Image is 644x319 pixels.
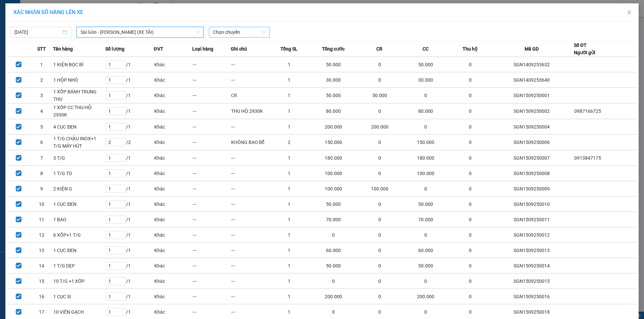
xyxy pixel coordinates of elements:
[400,273,451,289] td: 0
[489,135,574,150] td: SGN1509250006
[451,273,489,289] td: 0
[30,88,53,103] td: 3
[280,45,298,53] span: Tổng SL
[308,72,359,88] td: 30.000
[308,119,359,135] td: 200.000
[53,150,105,166] td: 3 T/G
[30,181,53,196] td: 9
[451,103,489,119] td: 0
[30,273,53,289] td: 15
[308,227,359,243] td: 0
[359,258,400,273] td: 0
[192,45,213,53] span: Loại hàng
[451,119,489,135] td: 0
[308,57,359,72] td: 50.000
[105,72,154,88] td: / 1
[231,289,270,304] td: ---
[400,227,451,243] td: 0
[105,273,154,289] td: / 1
[37,45,46,53] span: STT
[231,57,270,72] td: ---
[308,88,359,103] td: 50.000
[400,181,451,196] td: 0
[489,227,574,243] td: SGN1509250012
[53,119,105,135] td: 4 CỤC ĐEN
[270,135,308,150] td: 2
[489,181,574,196] td: SGN1509250009
[308,103,359,119] td: 80.000
[525,45,539,53] span: Mã GD
[53,258,105,273] td: 1 T/G DẸP
[359,57,400,72] td: 0
[154,103,192,119] td: Khác
[400,212,451,227] td: 70.000
[105,88,154,103] td: / 1
[105,227,154,243] td: / 1
[423,45,429,53] span: CC
[451,227,489,243] td: 0
[270,227,308,243] td: 1
[359,166,400,181] td: 0
[192,196,230,212] td: ---
[53,166,105,181] td: 1 T/G TO
[192,289,230,304] td: ---
[400,196,451,212] td: 50.000
[53,72,105,88] td: 1 HỘP NHỎ
[53,181,105,196] td: 2 KIỆN G
[574,155,601,161] span: 0913847175
[30,166,53,181] td: 8
[154,150,192,166] td: Khác
[489,72,574,88] td: SGN1409253640
[192,227,230,243] td: ---
[270,181,308,196] td: 1
[231,196,270,212] td: ---
[359,273,400,289] td: 0
[105,166,154,181] td: / 1
[53,227,105,243] td: 6 XỐP+1 T/G
[451,196,489,212] td: 0
[231,258,270,273] td: ---
[231,212,270,227] td: ---
[489,243,574,258] td: SGN1509250013
[308,150,359,166] td: 180.000
[270,150,308,166] td: 1
[574,42,595,56] div: Số ĐT Người gửi
[400,57,451,72] td: 50.000
[213,27,266,37] span: Chọn chuyến
[196,30,200,34] span: down
[489,119,574,135] td: SGN1509250004
[154,243,192,258] td: Khác
[53,135,105,150] td: 1 T/G CHẬU INOX+1 T/G MÁY HÚT
[400,150,451,166] td: 180.000
[359,135,400,150] td: 0
[308,243,359,258] td: 60.000
[192,119,230,135] td: ---
[154,45,163,53] span: ĐVT
[53,273,105,289] td: 10 T/G +1 XỐP
[308,273,359,289] td: 0
[270,88,308,103] td: 1
[53,45,73,53] span: Tên hàng
[308,135,359,150] td: 150.000
[308,196,359,212] td: 50.000
[322,45,344,53] span: Tổng cước
[154,258,192,273] td: Khác
[489,57,574,72] td: SGN1409253632
[105,150,154,166] td: / 1
[53,196,105,212] td: 1 CỤC ĐEN
[192,258,230,273] td: ---
[270,103,308,119] td: 1
[359,150,400,166] td: 0
[154,289,192,304] td: Khác
[192,88,230,103] td: ---
[105,289,154,304] td: / 1
[105,196,154,212] td: / 1
[489,150,574,166] td: SGN1509250007
[30,119,53,135] td: 5
[154,72,192,88] td: Khác
[30,289,53,304] td: 16
[53,88,105,103] td: 1 XỐP BÁNH TRUNG THU
[192,57,230,72] td: ---
[231,88,270,103] td: CR
[489,196,574,212] td: SGN1509250010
